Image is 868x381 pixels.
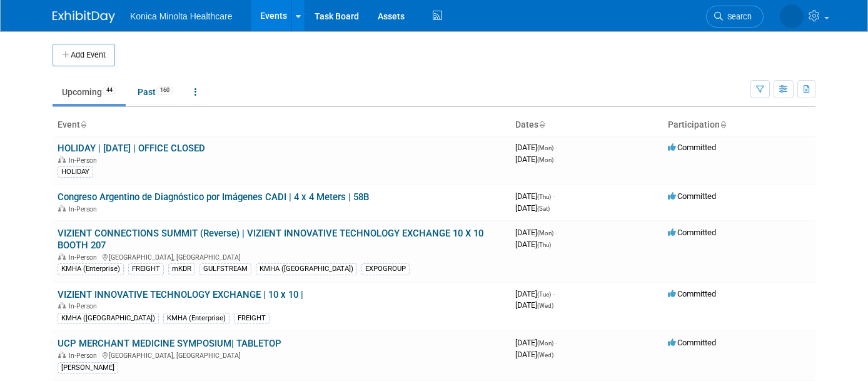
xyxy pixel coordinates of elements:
[163,313,230,324] div: KMHA (Enterprise)
[69,352,101,360] span: In-Person
[515,155,553,164] span: [DATE]
[515,289,555,298] span: [DATE]
[537,230,553,236] span: (Mon)
[668,289,716,298] span: Committed
[58,302,66,308] img: In-Person Event
[361,263,410,275] div: EXPOGROUP
[720,119,726,130] a: Sort by Participation Type
[515,228,557,237] span: [DATE]
[58,289,303,300] a: VIZIENT INNOVATIVE TECHNOLOGY EXCHANGE | 10 x 10 |
[515,300,553,310] span: [DATE]
[69,253,101,262] span: In-Person
[537,156,553,163] span: (Mon)
[553,191,555,201] span: -
[58,362,118,373] div: [PERSON_NAME]
[58,263,124,275] div: KMHA (Enterprise)
[780,4,804,28] img: Annette O'Mahoney
[128,263,164,275] div: FREIGHT
[537,291,551,298] span: (Tue)
[537,193,551,200] span: (Thu)
[156,86,173,95] span: 160
[53,44,115,66] button: Add Event
[668,191,716,201] span: Committed
[58,205,66,211] img: In-Person Event
[58,166,93,178] div: HOLIDAY
[555,338,557,347] span: -
[58,352,66,358] img: In-Person Event
[537,340,553,347] span: (Mon)
[515,338,557,347] span: [DATE]
[553,289,555,298] span: -
[53,11,115,23] img: ExhibitDay
[58,338,281,349] a: UCP MERCHANT MEDICINE SYMPOSIUM| TABLETOP
[537,205,550,212] span: (Sat)
[555,228,557,237] span: -
[537,145,553,151] span: (Mon)
[58,143,205,154] a: HOLIDAY | [DATE] | OFFICE CLOSED
[53,114,510,136] th: Event
[130,11,232,21] span: Konica Minolta Healthcare
[668,338,716,347] span: Committed
[199,263,251,275] div: GULFSTREAM
[103,86,116,95] span: 44
[128,80,183,104] a: Past160
[537,302,553,309] span: (Wed)
[58,191,369,203] a: Congreso Argentino de Diagnóstico por Imágenes CADI | 4 x 4 Meters | 58B
[234,313,270,324] div: FREIGHT
[537,352,553,358] span: (Wed)
[515,350,553,359] span: [DATE]
[515,203,550,213] span: [DATE]
[706,6,764,28] a: Search
[538,119,545,130] a: Sort by Start Date
[537,241,551,248] span: (Thu)
[256,263,357,275] div: KMHA ([GEOGRAPHIC_DATA])
[58,350,505,360] div: [GEOGRAPHIC_DATA], [GEOGRAPHIC_DATA]
[510,114,663,136] th: Dates
[58,313,159,324] div: KMHA ([GEOGRAPHIC_DATA])
[668,228,716,237] span: Committed
[69,156,101,165] span: In-Person
[515,143,557,152] span: [DATE]
[80,119,86,130] a: Sort by Event Name
[58,253,66,260] img: In-Person Event
[668,143,716,152] span: Committed
[555,143,557,152] span: -
[515,191,555,201] span: [DATE]
[663,114,815,136] th: Participation
[69,205,101,213] span: In-Person
[58,156,66,163] img: In-Person Event
[515,240,551,249] span: [DATE]
[58,251,505,262] div: [GEOGRAPHIC_DATA], [GEOGRAPHIC_DATA]
[168,263,195,275] div: mKDR
[69,302,101,310] span: In-Person
[58,228,483,251] a: VIZIENT CONNECTIONS SUMMIT (Reverse) | VIZIENT INNOVATIVE TECHNOLOGY EXCHANGE 10 X 10 BOOTH 207
[723,12,752,21] span: Search
[53,80,126,104] a: Upcoming44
